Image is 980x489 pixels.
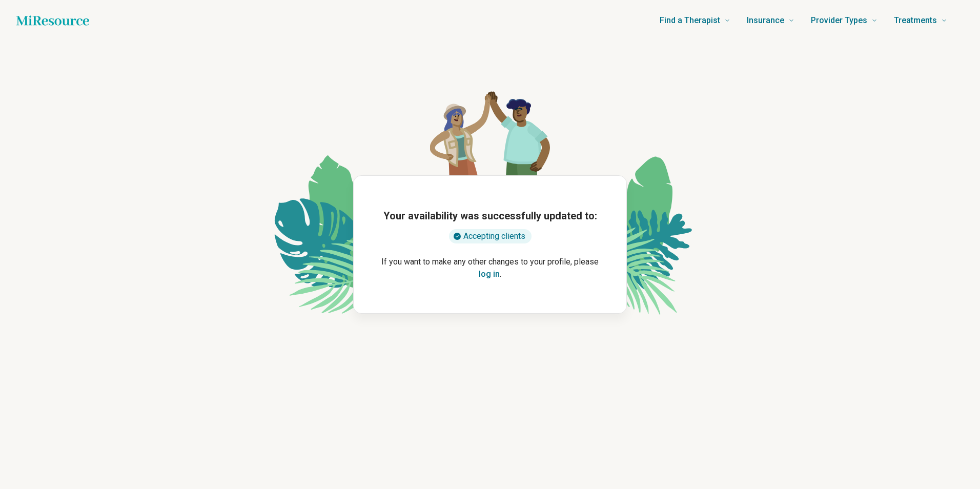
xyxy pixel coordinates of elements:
button: log in [479,268,500,280]
span: Insurance [747,13,784,28]
p: If you want to make any other changes to your profile, please . [370,256,610,280]
h1: Your availability was successfully updated to: [383,209,597,223]
div: Accepting clients [449,229,532,243]
a: Home page [16,10,89,31]
span: Find a Therapist [660,13,720,28]
span: Treatments [894,13,937,28]
span: Provider Types [811,13,867,28]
